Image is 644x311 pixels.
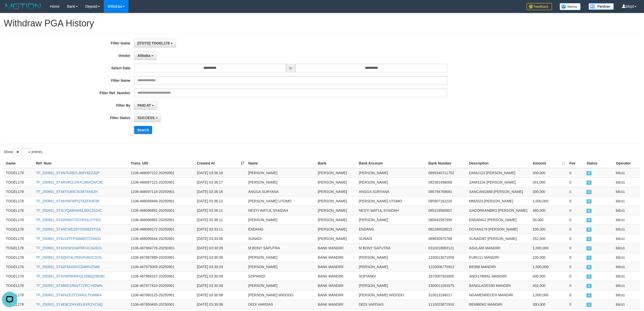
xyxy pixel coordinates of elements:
td: bilcs1 [614,281,640,290]
td: [PERSON_NAME] WIDODO [246,290,316,300]
td: bilcs1 [614,300,640,309]
span: SUCCESS [586,246,592,251]
span: SUCCESS [586,274,592,279]
td: DOYAN178 [PERSON_NAME] [467,224,530,234]
td: [PERSON_NAME] [246,262,316,271]
td: 252,000 [531,234,567,243]
td: 1106-467987889-20250901 [129,253,195,262]
a: TF_250901_ST42IXW1HAPRFUC3G5O1 [36,246,102,250]
td: 1300011093575 [426,281,467,290]
td: TOGEL178 [4,234,34,243]
td: 1106-468097118-20250901 [129,187,195,196]
td: 0 [567,206,584,215]
th: Name [246,159,316,168]
td: 50,000 [531,215,567,224]
a: TF_250901_ST4LYQA8HWELSDC31GIC [36,208,102,212]
span: SUCCESS [586,199,592,204]
button: SUCCESS [134,113,161,122]
td: [DATE] 03:30:09 [195,253,246,262]
a: TF_250901_ST4VW5WWFQLD5BQZ8E8N [36,274,105,278]
h1: Withdraw PGA History [4,18,640,28]
td: 0 [567,271,584,281]
td: 402,000 [531,281,567,290]
label: Show entries [4,148,42,156]
th: Bank Number [426,159,467,168]
td: ENDANG [246,224,316,234]
td: MM2023 [PERSON_NAME] [467,196,530,206]
span: to [286,64,296,72]
td: TOGEL178 [4,187,34,196]
td: bilcs1 [614,196,640,206]
td: TOGEL178 [4,243,34,253]
td: DANU123 [PERSON_NAME] [467,168,530,178]
span: SUCCESS [586,171,592,175]
td: bilcs1 [614,215,640,224]
td: 0 [567,281,584,290]
td: [DATE] 03:36:16 [195,187,246,196]
td: 0310018683121 [426,243,467,253]
td: [DATE] 03:30:08 [195,300,246,309]
td: ZAMI1234 [PERSON_NAME] [467,177,530,187]
td: bilcs1 [614,243,640,253]
a: TF_250901_ST4QNY4LYB9VR36VC3CN [36,255,102,259]
td: 400,000 [531,271,567,281]
a: TF_250901_ST46TIU85C5UI87XK6ZH [36,190,98,194]
td: [DATE] 03:30:09 [195,243,246,253]
td: 1,000,000 [531,290,567,300]
a: TF_250901_ST46RD1R0VT7ZRCY65WN [36,284,102,288]
span: PAID AT [137,103,151,107]
td: 1106-467977410-20250901 [129,281,195,290]
td: 310013194017 [426,290,467,300]
td: RE888 MANDIRI [467,262,530,271]
span: SUCCESS [586,181,592,185]
a: TF_250901_ST4F6ZE2TZVMOLTKW8K4 [36,293,102,297]
td: [PERSON_NAME] [316,196,357,206]
td: KURU11 MANDIRI [467,253,530,262]
a: TF_250901_ST46VNFWPQTAZEK9FI8I [36,199,99,203]
th: Bank [316,159,357,168]
td: 085842587990 [426,215,467,224]
td: bilcs1 [614,253,640,262]
td: 0895340711752 [426,168,467,178]
button: Search [134,126,152,134]
td: 100,000 [531,253,567,262]
td: SOPIANDI [246,271,316,281]
span: SUCCESS [586,227,592,232]
td: 1106-467975093-20250901 [129,262,195,271]
td: 1106-467984107-20250901 [129,271,195,281]
a: TF_250901_ST4E9CZHX4ELRXPZXCNQ [36,302,103,306]
th: Game [4,159,34,168]
td: BEMBEM2 MANDIRI [467,300,530,309]
td: [DATE] 03:36:12 [195,196,246,206]
td: 0 [567,215,584,224]
td: 1,500,000 [531,262,567,271]
span: SUCCESS [586,303,592,307]
td: 082286528515 [426,224,467,234]
a: TF_250901_ST42F84X0IVCDW0VZS86 [36,265,100,269]
td: [PERSON_NAME] [357,281,426,290]
td: [DATE] 03:30:09 [195,271,246,281]
td: [DATE] 03:36:11 [195,206,246,215]
td: 082361458069 [426,177,467,187]
td: BANK MANDIRI [316,271,357,281]
td: 1106-468096272-20250901 [129,224,195,234]
button: Alibaba [134,51,156,60]
td: [PERSON_NAME] [246,215,316,224]
td: SUNADI [246,234,316,243]
td: [PERSON_NAME] [316,168,357,178]
button: Open LiveChat chat widget [2,2,17,17]
a: TF_250901_ST42HWVT2DYR31LFIYRS [36,218,101,222]
td: BANK MANDIRI [316,290,357,300]
td: bilcs1 [614,177,640,187]
td: ANGGA SURYANA [246,187,316,196]
td: [PERSON_NAME] WIDODO [357,290,426,300]
span: SUCCESS [586,190,592,194]
td: TOGEL178 [4,215,34,224]
td: [DATE] 03:33:08 [195,234,246,243]
td: 300,000 [531,300,567,309]
td: [PERSON_NAME] [357,177,426,187]
td: TOGEL178 [4,168,34,178]
td: bilcs1 [614,290,640,300]
td: [PERSON_NAME] [357,168,426,178]
td: NESYI WATUL SYAIDAH [246,206,316,215]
